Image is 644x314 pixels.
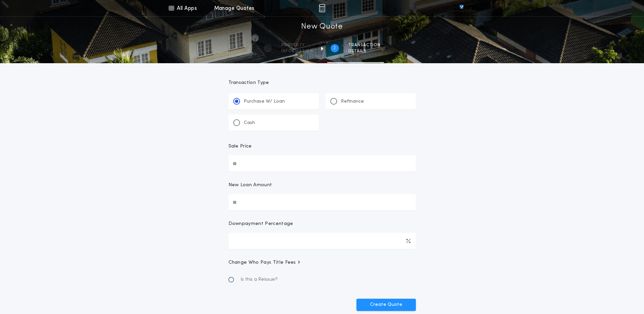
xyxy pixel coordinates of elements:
input: Downpayment Percentage [228,233,416,249]
h1: New Quote [301,21,343,32]
span: Change Who Pays Title Fees [228,259,301,266]
button: Change Who Pays Title Fees [228,259,416,266]
span: Is this a Reissue? [241,276,278,283]
img: img [319,4,325,12]
p: Downpayment Percentage [228,221,293,227]
button: Create Quote [356,299,416,311]
span: Transaction [348,42,381,48]
p: New Loan Amount [228,182,272,189]
span: details [348,49,381,54]
p: Sale Price [228,143,252,150]
input: New Loan Amount [228,194,416,210]
p: Cash [244,120,255,126]
p: Purchase W/ Loan [244,98,285,105]
span: Property [281,42,313,48]
img: vs-icon [447,5,476,12]
p: Transaction Type [228,80,416,86]
span: information [281,49,313,54]
p: Refinance [341,98,364,105]
input: Sale Price [228,155,416,172]
h2: 2 [333,46,336,51]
